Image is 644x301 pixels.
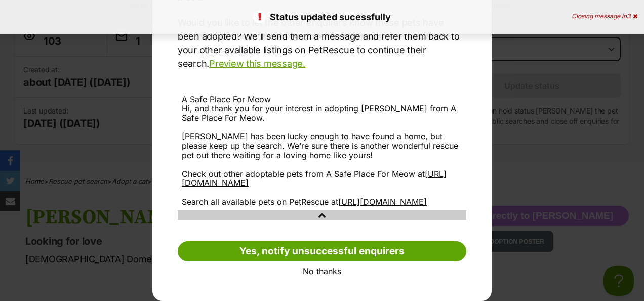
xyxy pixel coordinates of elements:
[178,241,466,261] a: Yes, notify unsuccessful enquirers
[182,104,462,206] div: Hi, and thank you for your interest in adopting [PERSON_NAME] from A Safe Place For Meow. [PERSON...
[338,197,427,207] a: [URL][DOMAIN_NAME]
[182,94,271,104] span: A Safe Place For Meow
[182,169,447,188] a: [URL][DOMAIN_NAME]
[10,10,634,24] p: Status updated sucessfully
[572,13,637,20] div: Closing message in
[178,267,466,276] a: No thanks
[627,12,630,20] span: 3
[209,58,305,69] a: Preview this message.
[178,16,466,70] p: Would you like to let the other enquirers know these pets have been adopted? We’ll send them a me...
